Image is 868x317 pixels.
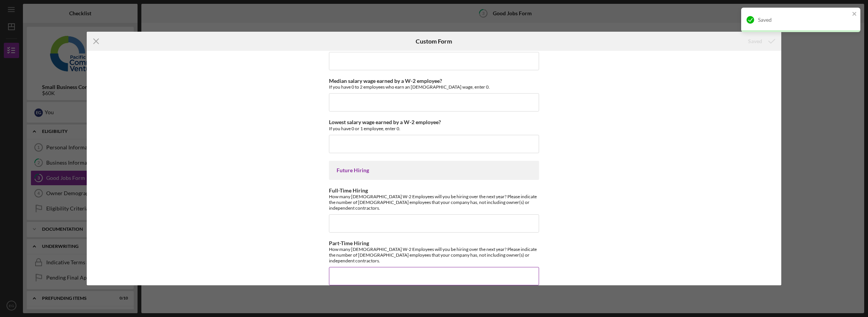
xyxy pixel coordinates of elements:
[329,194,539,211] div: How many [DEMOGRAPHIC_DATA] W-2 Employees will you be hiring over the next year? Please indicate ...
[329,119,441,125] label: Lowest salary wage earned by a W-2 employee?
[852,11,857,18] button: close
[329,84,539,90] div: If you have 0 to 2 employees who earn an [DEMOGRAPHIC_DATA] wage, enter 0.
[329,246,539,264] div: How many [DEMOGRAPHIC_DATA] W-2 Employees will you be hiring over the next year? Please indicate ...
[416,38,452,45] h6: Custom Form
[329,126,539,131] div: If you have 0 or 1 employee, enter 0.
[758,17,850,23] div: Saved
[740,34,781,49] button: Saved
[329,78,442,84] label: Median salary wage earned by a W-2 employee?
[337,167,531,173] div: Future Hiring
[329,240,369,246] label: Part-Time Hiring
[329,187,368,194] label: Full-Time Hiring
[748,34,762,49] div: Saved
